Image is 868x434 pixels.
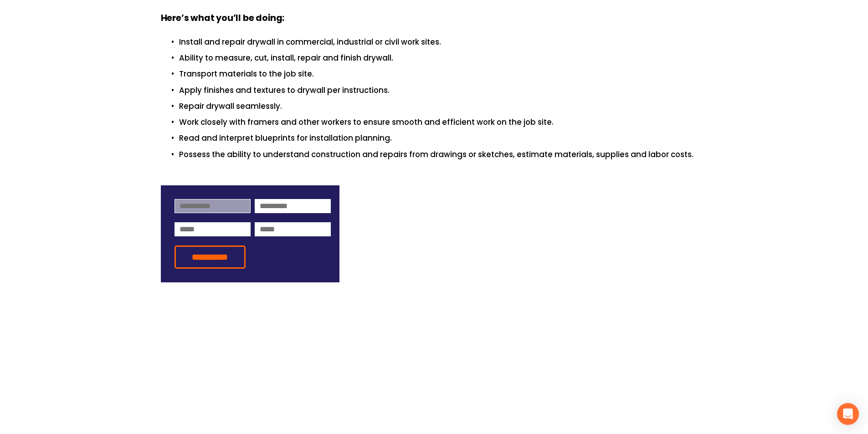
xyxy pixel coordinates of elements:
[161,11,285,26] strong: Here’s what you’ll be doing:
[179,100,708,112] p: Repair drywall seamlessly.
[179,52,708,64] p: Ability to measure, cut, install, repair and finish drywall.
[179,36,708,48] p: Install and repair drywall in commercial, industrial or civil work sites.
[179,84,708,97] p: Apply finishes and textures to drywall per instructions.
[179,116,708,128] p: Work closely with framers and other workers to ensure smooth and efficient work on the job site.
[179,148,708,161] p: Possess the ability to understand construction and repairs from drawings or sketches, estimate ma...
[179,132,708,144] p: Read and interpret blueprints for installation planning.
[179,68,708,80] p: Transport materials to the job site.
[837,403,859,425] div: Open Intercom Messenger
